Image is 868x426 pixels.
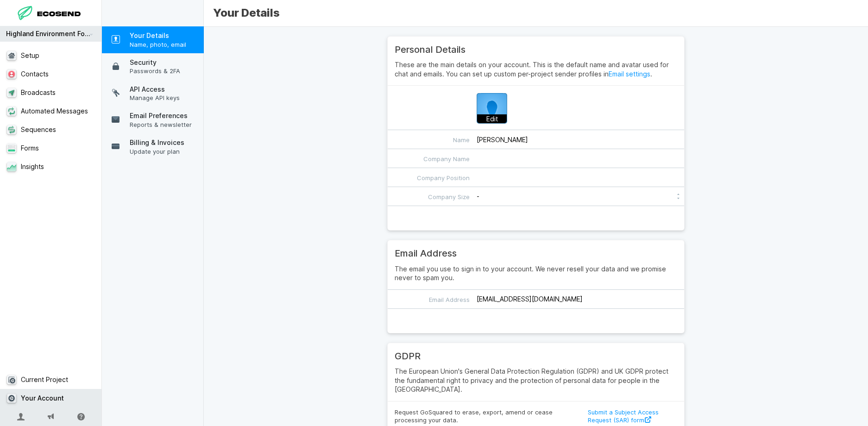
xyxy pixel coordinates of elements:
[102,106,204,133] a: Email PreferencesReports & newsletter
[208,6,284,20] span: Your Details
[388,149,684,168] input: Company Name
[395,60,677,78] p: These are the main details on your account. This is the default name and avatar used for chat and...
[395,44,677,55] h2: Personal Details
[102,26,204,53] a: Your DetailsName, photo, email
[609,70,650,78] a: Email settings
[102,80,204,107] a: API AccessManage API keys
[130,138,199,147] span: Billing & Invoices
[130,111,199,120] span: Email Preferences
[130,120,199,129] span: Reports & newsletter
[388,168,684,187] input: Company Position
[130,40,199,49] span: Name, photo, email
[130,85,199,94] span: API Access
[477,114,507,124] p: Edit
[130,58,199,67] span: Security
[395,351,677,362] h2: GDPR
[102,53,204,80] a: SecurityPasswords & 2FA
[477,187,684,206] select: Company Size
[130,94,199,102] span: Manage API keys
[130,67,199,75] span: Passwords & 2FA
[395,248,677,259] h2: Email Address
[130,31,199,40] span: Your Details
[395,264,677,282] p: The email you use to sign in to your account. We never resell your data and we promise never to s...
[102,133,204,160] a: Billing & InvoicesUpdate your plan
[388,130,684,149] input: Name
[395,367,677,394] p: The European Union's General Data Protection Regulation (GDPR) and UK GDPR protect the fundamenta...
[388,290,684,308] input: Email Address
[130,147,199,156] span: Update your plan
